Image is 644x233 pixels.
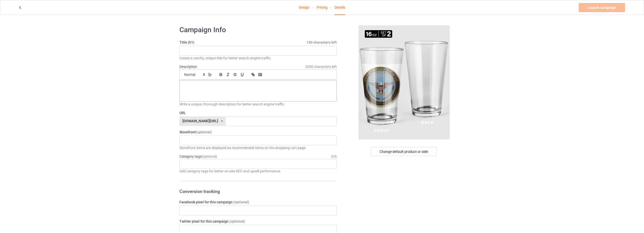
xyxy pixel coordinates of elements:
[196,130,212,134] span: (optional)
[179,154,217,159] label: Category tags
[317,0,327,14] a: Pricing
[179,25,337,34] h1: Campaign Info
[233,200,249,204] span: (optional)
[306,40,337,45] span: 150 characters left
[229,219,245,223] span: (optional)
[179,130,337,135] label: Storefront
[202,154,217,158] span: (optional)
[371,147,437,156] div: Change default product or side
[179,188,337,194] h3: Conversion tracking
[179,65,197,69] label: Description
[179,40,337,45] label: Title (h1)
[179,56,337,61] div: Create a catchy, unique title for better search engine traffic.
[179,145,337,150] div: Storefront items are displayed as recommended items on the shopping cart page.
[179,169,337,174] div: Add category tags for better on-site SEO and upsell performance.
[179,219,337,224] label: Twitter pixel for this campaign
[179,200,337,205] label: Facebook pixel for this campaign
[179,110,337,115] label: URL
[179,102,337,107] div: Write a unique, thorough description for better search engine traffic.
[182,119,218,123] div: [DOMAIN_NAME][URL]
[299,0,309,14] a: Design
[331,154,337,159] div: 0 / 6
[305,64,337,69] span: 2000 characters left
[335,0,345,15] div: Details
